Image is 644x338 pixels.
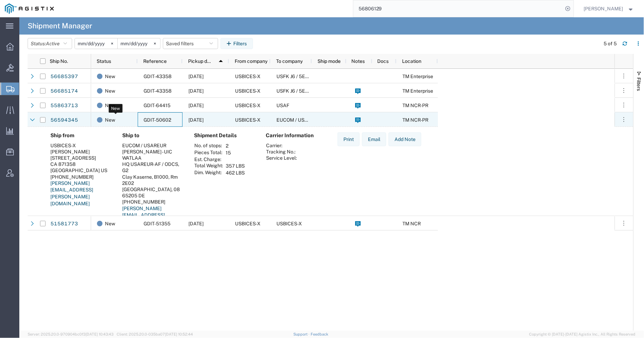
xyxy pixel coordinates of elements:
[235,88,261,94] span: USBICES-X
[235,58,267,64] span: From company
[194,132,255,139] h4: Shipment Details
[122,161,183,173] div: HQ USAREUR-AF / ODCS, G2
[584,4,635,13] button: [PERSON_NAME]
[311,332,328,336] a: Feedback
[351,58,365,64] span: Notes
[50,132,111,139] h4: Ship from
[105,84,115,98] span: New
[144,221,170,226] span: GDIT-51355
[28,332,114,336] span: Server: 2025.20.0-970904bc0f3
[402,103,428,108] span: TM NCR-PR
[402,117,428,123] span: TM NCR-PR
[402,74,433,79] span: TM Enterprise
[194,162,223,169] th: Total Weight:
[50,218,78,229] a: 51581773
[86,332,114,336] span: [DATE] 10:43:43
[188,88,204,94] span: 09/02/2025
[75,38,117,49] input: Not set
[122,142,183,149] div: EUCOM / USAREUR
[188,74,204,79] span: 09/02/2025
[122,186,183,199] div: [GEOGRAPHIC_DATA], 08 65205 DE
[293,332,311,336] a: Support
[221,38,253,49] button: Filters
[188,103,204,108] span: 09/02/2025
[50,86,78,97] a: 56685174
[266,142,297,149] th: Carrier:
[50,100,78,111] a: 55863713
[276,88,333,94] span: USFK J6 / 5EK325 KOAM
[194,142,223,149] th: No. of stops:
[50,174,111,180] div: [PHONE_NUMBER]
[235,103,261,108] span: USBICES-X
[50,155,111,161] div: [STREET_ADDRESS]
[122,149,183,161] div: [PERSON_NAME] - UIC WATLAA
[223,169,247,176] td: 462 LBS
[276,74,333,79] span: USFK J6 / 5EK325 KOAM
[50,115,78,126] a: 56594345
[50,71,78,82] a: 56685397
[122,206,165,225] a: [PERSON_NAME][EMAIL_ADDRESS][DOMAIN_NAME]
[235,74,261,79] span: USBICES-X
[362,132,386,146] button: Email
[604,40,617,47] div: 5 of 5
[276,103,289,108] span: USAF
[165,332,193,336] span: [DATE] 10:52:44
[144,74,172,79] span: GDIT-43358
[144,117,171,123] span: GDIT-50602
[338,132,360,146] button: Print
[122,174,183,186] div: Clay Kaserne, B1000, Rm 2E02
[122,199,183,205] div: [PHONE_NUMBER]
[46,41,60,46] span: Active
[117,332,193,336] span: Client: 2025.20.0-035ba07
[266,132,321,139] h4: Carrier Information
[235,117,261,123] span: USBICES-X
[276,58,303,64] span: To company
[215,56,226,67] img: arrow-dropup.svg
[118,38,160,49] input: Not set
[143,58,167,64] span: Reference
[28,38,72,49] button: Status:Active
[529,331,636,337] span: Copyright © [DATE]-[DATE] Agistix Inc., All Rights Reserved
[144,88,172,94] span: GDIT-43358
[266,149,297,155] th: Tracking No.:
[144,103,170,108] span: GDIT-64415
[584,5,623,12] span: Andrew Wacyra
[402,221,421,226] span: TM NCR
[353,0,563,17] input: Search for shipment number, reference number
[318,58,341,64] span: Ship mode
[188,58,213,64] span: Pickup date
[188,117,204,123] span: 09/04/2025
[223,149,247,156] td: 15
[97,58,111,64] span: Status
[105,69,115,84] span: New
[389,132,421,146] button: Add Note
[194,169,223,176] th: Dim. Weight:
[194,149,223,156] th: Pieces Total:
[122,132,183,139] h4: Ship to
[50,180,93,206] a: [PERSON_NAME][EMAIL_ADDRESS][PERSON_NAME][DOMAIN_NAME]
[28,17,92,35] h4: Shipment Manager
[378,58,389,64] span: Docs
[235,221,261,226] span: USBICES-X
[5,3,54,14] img: logo
[50,58,68,64] span: Ship No.
[105,216,115,231] span: New
[636,77,642,91] span: Filters
[50,161,111,167] div: CA 871358
[402,88,433,94] span: TM Enterprise
[105,98,115,113] span: New
[276,117,321,123] span: EUCOM / USAREUR
[276,221,302,226] span: USBICES-X
[163,38,218,49] button: Saved filters
[50,149,111,155] div: [PERSON_NAME]
[188,221,204,226] span: 09/05/2025
[266,155,297,161] th: Service Level:
[50,142,111,149] div: USBICES-X
[194,156,223,162] th: Est. Charge:
[223,142,247,149] td: 2
[105,113,115,127] span: New
[50,167,111,173] div: [GEOGRAPHIC_DATA] US
[402,58,421,64] span: Location
[223,162,247,169] td: 357 LBS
